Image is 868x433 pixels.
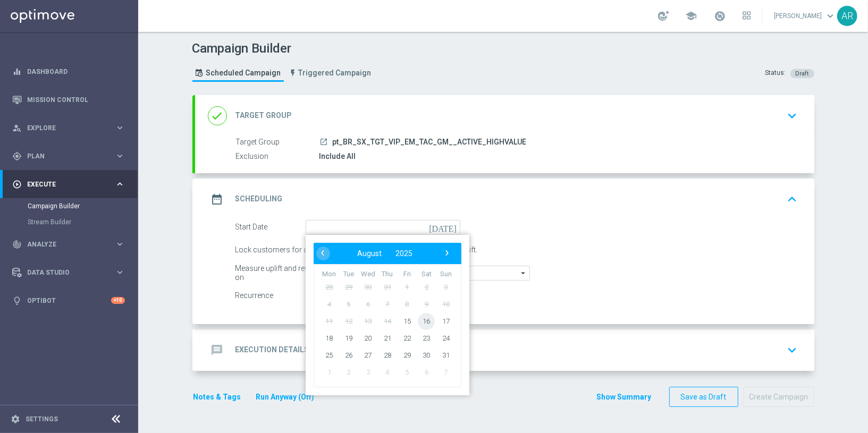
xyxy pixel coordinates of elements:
[12,67,22,77] i: equalizer
[12,268,125,277] div: Data Studio keyboard_arrow_right
[192,41,377,56] h1: Campaign Builder
[359,346,376,363] span: 27
[12,151,22,161] i: gps_fixed
[440,246,454,260] span: ›
[333,138,527,147] span: pt_BR_SX_TGT_VIP_EM_TAC_GM__ACTIVE_HIGHVALUE
[359,312,376,329] span: 13
[12,96,125,104] button: Mission Control
[236,138,319,147] label: Target Group
[398,329,415,346] span: 22
[378,329,395,346] span: 21
[785,108,800,124] i: keyboard_arrow_down
[28,202,111,210] a: Campaign Builder
[519,266,529,280] i: arrow_drop_down
[319,270,339,279] th: weekday
[416,270,436,279] th: weekday
[115,151,125,161] i: keyboard_arrow_right
[359,278,376,295] span: 30
[340,295,357,312] span: 5
[316,246,330,260] span: ‹
[111,297,125,304] div: +10
[236,152,319,162] label: Exclusion
[115,179,125,189] i: keyboard_arrow_right
[115,123,125,133] i: keyboard_arrow_right
[27,241,115,248] span: Analyze
[796,70,809,77] span: Draft
[26,416,58,422] a: Settings
[12,240,115,249] div: Analyze
[596,391,652,403] button: Show Summary
[115,239,125,249] i: keyboard_arrow_right
[418,346,435,363] span: 30
[12,296,125,305] button: lightbulb Optibot +10
[255,390,316,404] button: Run Anyway (Off)
[299,69,372,78] span: Triggered Campaign
[208,106,227,125] i: done
[321,363,338,380] span: 1
[321,312,338,329] span: 11
[429,220,460,232] i: [DATE]
[359,329,376,346] span: 20
[12,296,22,305] i: lightbulb
[321,278,338,295] span: 28
[437,363,454,380] span: 7
[27,125,115,131] span: Explore
[350,247,389,260] button: August
[208,189,802,209] div: date_range Scheduling keyboard_arrow_up
[11,414,20,424] i: settings
[398,363,415,380] span: 5
[824,10,836,22] span: keyboard_arrow_down
[192,64,284,82] a: Scheduled Campaign
[669,387,738,407] button: Save as Draft
[340,312,357,329] span: 12
[27,269,115,276] span: Data Studio
[321,295,338,312] span: 4
[378,295,395,312] span: 7
[398,295,415,312] span: 8
[395,249,412,258] span: 2025
[320,138,328,146] i: launch
[12,268,115,277] div: Data Studio
[12,152,125,160] div: gps_fixed Plan keyboard_arrow_right
[235,288,306,303] div: Recurrence
[377,270,397,279] th: weekday
[208,341,227,360] i: message
[437,295,454,312] span: 10
[378,363,395,380] span: 4
[12,286,125,315] div: Optibot
[12,240,22,249] i: track_changes
[12,180,22,189] i: play_circle_outline
[359,363,376,380] span: 3
[785,342,800,358] i: keyboard_arrow_down
[206,69,281,78] span: Scheduled Campaign
[418,312,435,329] span: 16
[437,346,454,363] span: 31
[192,390,242,404] button: Notes & Tags
[12,124,125,132] button: person_search Explore keyboard_arrow_right
[437,278,454,295] span: 3
[359,295,376,312] span: 6
[418,329,435,346] span: 23
[12,57,125,86] div: Dashboard
[418,278,435,295] span: 2
[437,312,454,329] span: 17
[12,67,125,76] button: equalizer Dashboard
[773,8,837,24] a: [PERSON_NAME]keyboard_arrow_down
[378,312,395,329] span: 14
[321,329,338,346] span: 18
[418,295,435,312] span: 9
[340,346,357,363] span: 26
[12,240,125,249] button: track_changes Analyze keyboard_arrow_right
[306,235,469,395] bs-datepicker-container: calendar
[235,220,306,235] div: Start Date
[28,198,137,214] div: Campaign Builder
[12,123,22,133] i: person_search
[389,247,419,260] button: 2025
[685,10,697,22] span: school
[440,247,453,260] button: ›
[744,387,814,407] button: Create Campaign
